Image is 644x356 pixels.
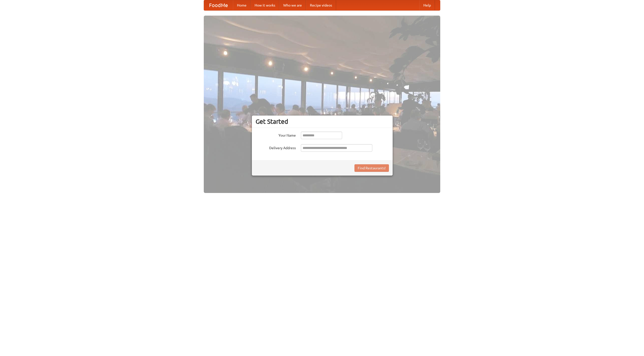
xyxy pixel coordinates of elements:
button: Find Restaurants! [354,164,389,172]
a: Help [419,0,435,10]
label: Delivery Address [256,144,296,150]
a: FoodMe [204,0,233,10]
a: How it works [251,0,279,10]
a: Recipe videos [306,0,336,10]
a: Home [233,0,251,10]
label: Your Name [256,132,296,138]
a: Who we are [279,0,306,10]
h3: Get Started [256,118,389,125]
